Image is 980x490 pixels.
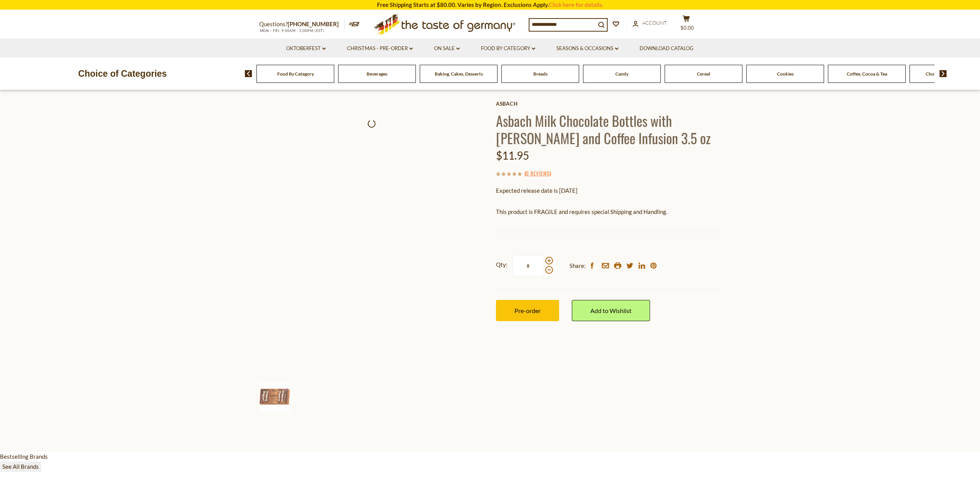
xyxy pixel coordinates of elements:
a: Click here for details. [549,1,603,8]
input: Qty: [513,255,544,276]
a: [PHONE_NUMBER] [288,20,339,27]
a: Breads [533,71,548,77]
span: Account [642,20,667,26]
a: Candy [615,71,628,77]
span: Share: [570,261,586,271]
button: $0.00 [675,15,698,34]
a: Asbach [496,101,721,107]
a: Account [633,19,667,27]
a: Coffee, Cocoa & Tea [847,71,887,77]
strong: Qty: [496,260,508,269]
a: Add to Wishlist [572,300,650,321]
a: Baking, Cakes, Desserts [435,71,483,77]
p: Expected release date is [DATE] [496,186,721,195]
span: ( ) [524,169,551,177]
a: Download Catalog [640,44,694,53]
li: We will ship this product in heat-protective, cushioned packaging and ice during warm weather mon... [503,222,721,232]
a: Food By Category [481,44,535,53]
a: Beverages [367,71,387,77]
a: Food By Category [277,71,314,77]
img: next arrow [940,70,947,77]
span: MON - FRI, 9:00AM - 5:00PM (EST) [259,29,325,33]
h1: Asbach Milk Chocolate Bottles with [PERSON_NAME] and Coffee Infusion 3.5 oz [496,112,721,146]
a: On Sale [434,44,460,53]
a: Cookies [777,71,794,77]
p: This product is FRAGILE and requires special Shipping and Handling. [496,207,721,217]
span: $0.00 [680,25,694,31]
a: Chocolate & Marzipan [926,71,972,77]
span: $11.95 [496,149,529,162]
a: Seasons & Occasions [556,44,618,53]
p: Questions? [259,19,345,29]
img: previous arrow [245,70,252,77]
a: Christmas - PRE-ORDER [347,44,413,53]
span: Pre-order [514,307,541,314]
a: Oktoberfest [286,44,326,53]
button: Pre-order [496,300,559,321]
a: Cereal [697,71,710,77]
img: Asbach Milk Chocolate Bottles with Brandy and Coffee Infusion 3.5 oz [259,381,290,412]
a: 0 Reviews [526,169,549,178]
